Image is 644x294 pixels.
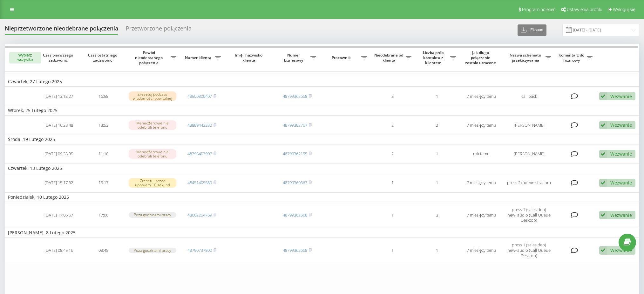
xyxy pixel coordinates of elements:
[415,175,459,191] td: 1
[37,175,81,191] td: [DATE] 15:17:32
[459,239,504,262] td: 7 miesięcy temu
[504,117,554,134] td: [PERSON_NAME]
[5,77,640,86] td: Czwartek, 27 Lutego 2025
[81,146,125,163] td: 11:10
[610,247,632,253] div: Wezwanie
[5,192,640,202] td: Poniedziałek, 10 Lutego 2025
[183,55,215,60] span: Numer klienta
[283,180,307,185] a: 48799360367
[86,53,120,63] span: Czas ostatniego zadzwonić
[81,117,125,134] td: 13:53
[129,212,176,217] div: Poza godzinami pracy
[418,50,450,65] span: Liczba prób kontaktu z klientem
[283,212,307,218] a: 48799362668
[415,203,459,226] td: 3
[459,146,504,163] td: rok temu
[229,53,269,63] span: Imię i nazwisko klienta
[610,151,632,157] div: Wezwanie
[459,88,504,105] td: 7 miesięcy temu
[129,149,176,159] div: Menedżerowie nie odebrali telefonu
[415,117,459,134] td: 2
[42,53,76,63] span: Czas pierwszego zadzwonić
[187,93,212,99] a: 48500800407
[187,151,212,157] a: 48795407907
[464,50,498,65] span: Jak długo połączenie zostało utracone
[370,175,415,191] td: 1
[567,7,602,12] span: Ustawienia profilu
[610,122,632,128] div: Wezwanie
[370,88,415,105] td: 3
[373,53,406,63] span: Nieodebrane od klienta
[370,239,415,262] td: 1
[415,239,459,262] td: 1
[522,7,556,12] span: Program poleceń
[129,248,176,253] div: Poza godzinami pracy
[613,7,635,12] span: Wyloguj się
[415,146,459,163] td: 1
[415,88,459,105] td: 1
[187,180,212,185] a: 48451405580
[507,53,546,63] span: Nazwa schematu przekazywania
[370,117,415,134] td: 2
[129,178,176,188] div: Zresetuj przed upływem 10 sekund
[5,25,118,35] div: Nieprzetworzone nieodebrane połączenia
[37,203,81,226] td: [DATE] 17:06:57
[459,203,504,226] td: 7 miesięcy temu
[5,228,640,237] td: [PERSON_NAME], 8 Lutego 2025
[129,91,176,101] div: Zresetuj podczas wiadomości powitalnej
[558,53,587,63] span: Komentarz do rozmowy
[504,88,554,105] td: call back
[370,203,415,226] td: 1
[37,146,81,163] td: [DATE] 09:33:35
[610,180,632,186] div: Wezwanie
[81,88,125,105] td: 16:58
[610,212,632,218] div: Wezwanie
[37,239,81,262] td: [DATE] 08:45:16
[283,93,307,99] a: 48799362668
[459,175,504,191] td: 7 miesięcy temu
[81,175,125,191] td: 15:17
[187,212,212,218] a: 48602254769
[9,52,41,63] button: Wybierz wszystko
[283,122,307,128] a: 48799382767
[37,88,81,105] td: [DATE] 13:13:27
[370,146,415,163] td: 2
[5,106,640,115] td: Wtorek, 25 Lutego 2025
[610,93,632,99] div: Wezwanie
[504,146,554,163] td: [PERSON_NAME]
[126,25,192,35] div: Przetworzone połączenia
[518,24,546,36] button: Eksport
[129,50,171,65] span: Powód nieodebranego połączenia
[129,120,176,130] div: Menedżerowie nie odebrali telefonu
[187,122,212,128] a: 48889443330
[322,55,361,60] span: Pracownik
[283,151,307,157] a: 48799362155
[37,117,81,134] td: [DATE] 16:28:48
[278,53,310,63] span: Numer biznesowy
[81,239,125,262] td: 08:45
[187,247,212,253] a: 48790737800
[504,239,554,262] td: press 1 (sales dep) new+audio (Call Queue Desktop)
[5,164,640,173] td: Czwartek, 13 Lutego 2025
[283,247,307,253] a: 48799362668
[5,135,640,144] td: Środa, 19 Lutego 2025
[81,203,125,226] td: 17:06
[459,117,504,134] td: 7 miesięcy temu
[504,175,554,191] td: press 2 (administration)
[504,203,554,226] td: press 1 (sales dep) new+audio (Call Queue Desktop)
